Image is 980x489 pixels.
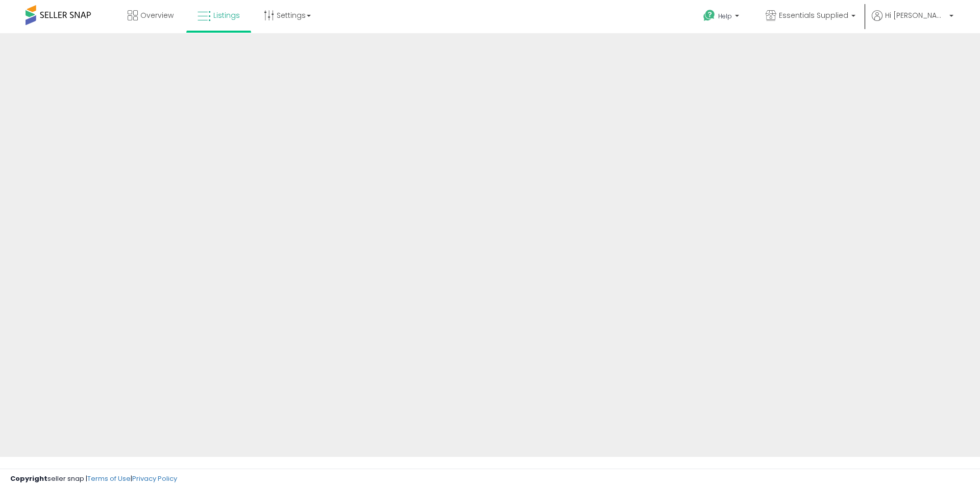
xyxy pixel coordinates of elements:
[885,10,946,20] span: Hi [PERSON_NAME]
[779,10,848,20] span: Essentials Supplied
[140,10,174,20] span: Overview
[718,12,732,20] span: Help
[703,9,716,22] i: Get Help
[695,2,749,33] a: Help
[872,10,953,33] a: Hi [PERSON_NAME]
[213,10,240,20] span: Listings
